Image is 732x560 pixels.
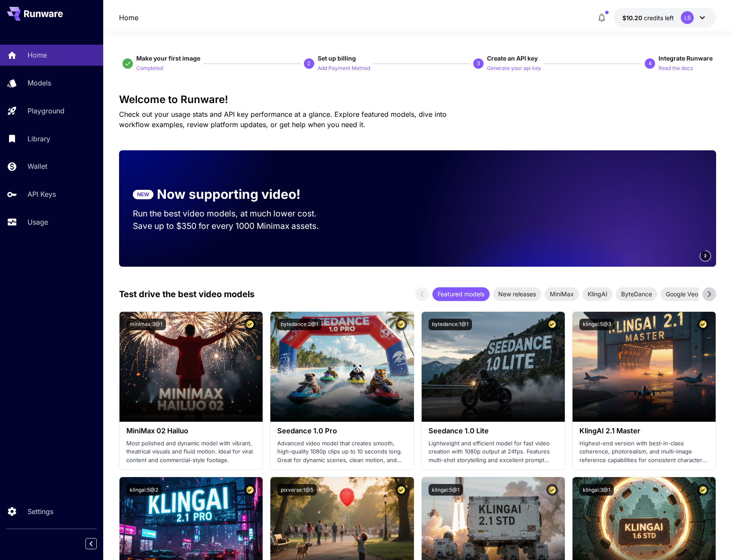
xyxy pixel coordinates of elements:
[649,60,652,67] p: 4
[277,484,317,496] button: pixverse:1@5
[307,60,310,67] p: 2
[661,289,703,298] span: Google Veo
[119,12,138,23] a: Home
[136,64,163,73] p: Completed
[432,287,490,301] div: Featured models
[133,220,333,232] p: Save up to $350 for every 1000 Minimax assets.
[157,185,300,204] p: Now supporting video!
[28,161,47,171] p: Wallet
[28,134,50,144] p: Library
[429,439,558,465] p: Lightweight and efficient model for fast video creation with 1080p output at 24fps. Features mult...
[661,287,703,301] div: Google Veo
[582,287,613,301] div: KlingAI
[487,64,541,73] p: Generate your api key
[28,506,53,517] p: Settings
[126,439,256,465] p: Most polished and dynamic model with vibrant, theatrical visuals and fluid motion. Ideal for vira...
[119,288,254,301] p: Test drive the best video models
[614,8,716,27] button: $10.19915LS
[487,55,538,62] span: Create an API key
[546,319,558,330] button: Certified Model – Vetted for best performance and includes a commercial license.
[579,484,614,496] button: klingai:3@1
[133,207,333,220] p: Run the best video models, at much lower cost.
[658,64,693,73] p: Read the docs
[28,217,48,227] p: Usage
[622,14,644,21] span: $10.20
[697,484,709,496] button: Certified Model – Vetted for best performance and includes a commercial license.
[126,427,256,435] h3: MiniMax 02 Hailuo
[546,484,558,496] button: Certified Model – Vetted for best performance and includes a commercial license.
[28,78,51,88] p: Models
[318,63,370,73] button: Add Payment Method
[658,55,713,62] span: Integrate Runware
[579,439,709,465] p: Highest-end version with best-in-class coherence, photorealism, and multi-image reference capabil...
[616,287,657,301] div: ByteDance
[493,289,541,298] span: New releases
[277,439,407,465] p: Advanced video model that creates smooth, high-quality 1080p clips up to 10 seconds long. Great f...
[704,253,707,259] span: 2
[136,63,163,73] button: Completed
[136,55,200,62] span: Make your first image
[119,312,263,422] img: alt
[119,110,447,129] span: Check out your usage stats and API key performance at a glance. Explore featured models, dive int...
[395,484,407,496] button: Certified Model – Vetted for best performance and includes a commercial license.
[92,536,103,551] div: Collapse sidebar
[126,319,166,330] button: minimax:3@1
[119,12,138,23] nav: breadcrumb
[429,427,558,435] h3: Seedance 1.0 Lite
[477,60,480,67] p: 3
[395,319,407,330] button: Certified Model – Vetted for best performance and includes a commercial license.
[493,287,541,301] div: New releases
[244,319,256,330] button: Certified Model – Vetted for best performance and includes a commercial license.
[429,484,463,496] button: klingai:5@1
[318,55,356,62] span: Set up billing
[28,106,64,116] p: Playground
[432,289,490,298] span: Featured models
[429,319,472,330] button: bytedance:1@1
[119,94,717,106] h3: Welcome to Runware!
[126,484,162,496] button: klingai:5@2
[545,289,579,298] span: MiniMax
[318,64,370,73] p: Add Payment Method
[422,312,565,422] img: alt
[622,13,674,22] div: $10.19915
[270,312,413,422] img: alt
[573,312,716,422] img: alt
[545,287,579,301] div: MiniMax
[616,289,657,298] span: ByteDance
[244,484,256,496] button: Certified Model – Vetted for best performance and includes a commercial license.
[579,319,615,330] button: klingai:5@3
[579,427,709,435] h3: KlingAI 2.1 Master
[28,50,47,60] p: Home
[28,189,56,199] p: API Keys
[681,11,694,24] div: LS
[644,14,674,21] span: credits left
[658,63,693,73] button: Read the docs
[277,319,322,330] button: bytedance:2@1
[86,538,97,549] button: Collapse sidebar
[487,63,541,73] button: Generate your api key
[277,427,407,435] h3: Seedance 1.0 Pro
[697,319,709,330] button: Certified Model – Vetted for best performance and includes a commercial license.
[582,289,613,298] span: KlingAI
